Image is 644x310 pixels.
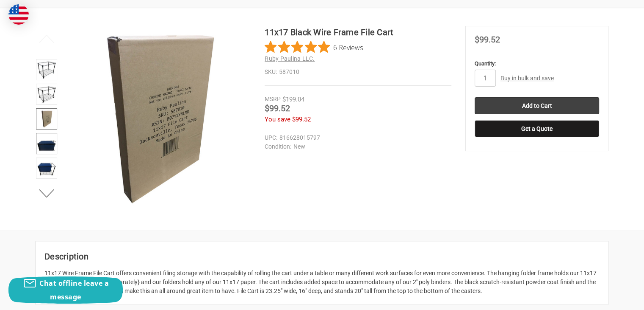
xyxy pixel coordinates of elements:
[265,41,363,54] button: Rated 4.8 out of 5 stars from 6 reviews. Jump to reviews.
[34,185,60,202] button: Next
[8,4,29,25] img: duty and tax information for United States
[37,85,56,104] img: 11x17 Black Wire Frame File Cart
[37,134,56,153] img: 11x17 Black Wire Frame File Cart
[574,287,644,310] iframe: Google Customer Reviews
[500,75,554,82] a: Buy in bulk and save
[265,142,291,151] dt: Condition:
[475,120,599,137] button: Get a Quote
[282,96,304,103] span: $199.04
[265,95,281,104] div: MSRP
[39,279,109,302] span: Chat offline leave a message
[265,133,277,142] dt: UPC:
[265,26,451,39] h1: 11x17 Black Wire Frame File Cart
[44,269,600,296] div: 11x17 Wire Frame File Cart offers convenient filing storage with the capability of rolling the ca...
[475,59,599,68] label: Quantity:
[265,55,315,62] a: Ruby Paulina LLC.
[265,142,448,151] dd: New
[64,26,251,213] img: 11x17 Black Wire Frame File Cart
[475,97,599,114] input: Add to Cart
[292,116,311,123] span: $99.52
[265,116,290,123] span: You save
[34,30,60,47] button: Previous
[37,159,56,178] img: 11x17 Black Wire Frame File Cart
[265,133,448,142] dd: 816628015797
[265,68,451,76] dd: 587010
[265,103,290,113] span: $99.52
[8,276,123,304] button: Chat offline leave a message
[44,250,600,263] h2: Description
[333,41,363,54] span: 6 Reviews
[265,68,277,76] dt: SKU:
[37,60,56,79] img: 11x17 Black Wire Frame File Cart
[475,34,500,45] span: $99.52
[37,110,56,128] img: 11x17 Black Rolling File Cart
